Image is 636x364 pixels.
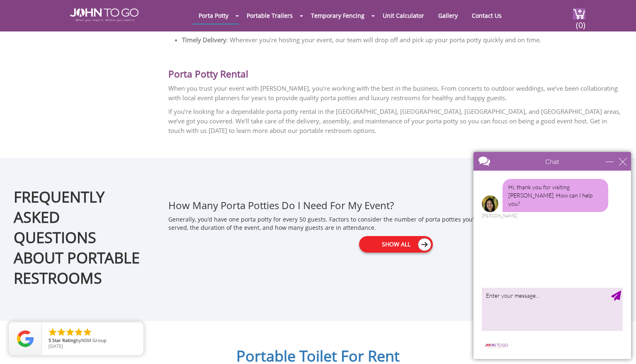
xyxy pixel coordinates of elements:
span: If you’re looking for a dependable porta potty rental in the [GEOGRAPHIC_DATA], [GEOGRAPHIC_DATA]... [168,107,621,135]
a: Portable Trailers [240,7,299,24]
a: Show All [359,236,433,253]
li:  [83,327,92,337]
a: Temporary Fencing [305,7,371,24]
span: 5 [49,337,51,343]
span: by [49,338,137,344]
span: Star Rating [52,337,76,343]
span: : Wherever you’re hosting your event, our team will drop off and pick up your porta potty quickly... [226,36,541,44]
h3: How Many Porta Potties Do I Need For My Event? [168,185,624,211]
li:  [74,327,84,337]
p: Generally, you’d have one porta potty for every 50 guests. Factors to consider the number of port... [168,215,624,232]
span: NSM Group [81,337,107,343]
a: Unit Calculator [376,7,430,24]
h2: Frequently Asked Questions [14,187,154,289]
span: When you trust your event with [PERSON_NAME], you’re working with the best in the business. From ... [168,84,618,102]
img: JOHN to go [70,8,138,22]
iframe: Live Chat Box [469,147,636,364]
span: Porta Potty Rental [168,67,248,80]
span: About Portable Restrooms [14,248,140,288]
li:  [56,327,66,337]
li:  [48,327,58,337]
a: Porta Potty [192,7,235,24]
a: Gallery [432,7,464,24]
li:  [65,327,75,337]
span: (0) [575,13,585,31]
img: icon [418,238,431,251]
span: [DATE] [49,343,63,349]
img: cart a [573,8,585,19]
img: Review Rating [17,330,34,347]
a: Contact Us [466,7,508,24]
b: Timely Delivery [182,36,226,44]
